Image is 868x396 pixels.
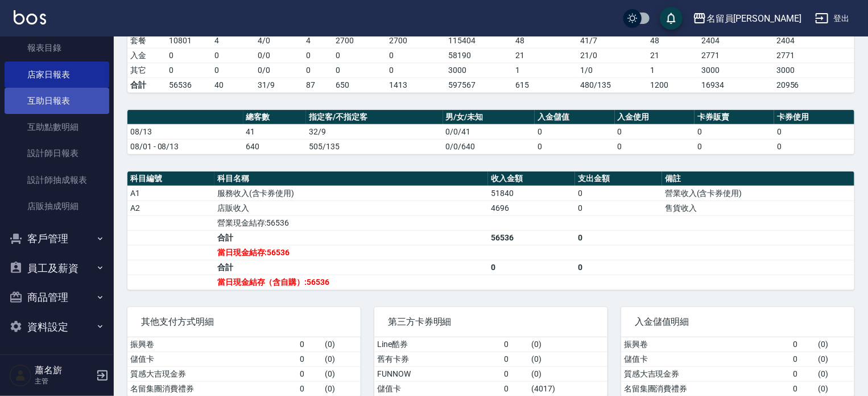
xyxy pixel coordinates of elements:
[575,260,662,275] td: 0
[127,201,214,215] td: A2
[695,110,774,125] th: 卡券販賣
[214,186,488,201] td: 服務收入(含卡券使用)
[214,260,488,275] td: 合計
[333,77,386,92] td: 650
[816,337,854,352] td: ( 0 )
[214,245,488,260] td: 當日現金結存:56536
[512,48,577,63] td: 21
[488,172,575,186] th: 收入金額
[635,316,841,328] span: 入金儲值明細
[322,366,361,381] td: ( 0 )
[214,230,488,245] td: 合計
[791,352,816,366] td: 0
[488,201,575,215] td: 4696
[512,33,577,48] td: 48
[127,139,243,154] td: 08/01 - 08/13
[212,48,255,63] td: 0
[297,352,322,366] td: 0
[322,381,361,396] td: ( 0 )
[445,33,512,48] td: 115404
[443,110,535,125] th: 男/女/未知
[5,62,109,88] a: 店家日報表
[255,77,303,92] td: 31/9
[306,139,443,154] td: 505/135
[212,33,255,48] td: 4
[333,48,386,63] td: 0
[306,124,443,139] td: 32/9
[127,172,854,290] table: a dense table
[374,337,502,352] td: Line酷券
[374,366,502,381] td: FUNNOW
[303,33,333,48] td: 4
[621,381,791,396] td: 名留集團消費禮券
[386,63,445,77] td: 0
[615,139,695,154] td: 0
[577,63,647,77] td: 1 / 0
[127,186,214,201] td: A1
[660,7,683,30] button: save
[698,33,774,48] td: 2404
[297,337,322,352] td: 0
[5,114,109,140] a: 互助點數明細
[811,8,854,29] button: 登出
[647,48,698,63] td: 21
[698,48,774,63] td: 2771
[127,366,297,381] td: 質感大吉現金券
[647,63,698,77] td: 1
[529,381,607,396] td: ( 4017 )
[127,124,243,139] td: 08/13
[127,381,297,396] td: 名留集團消費禮券
[621,337,791,352] td: 振興卷
[488,260,575,275] td: 0
[662,172,854,186] th: 備註
[502,352,529,366] td: 0
[488,230,575,245] td: 56536
[386,77,445,92] td: 1413
[706,11,801,26] div: 名留員[PERSON_NAME]
[445,77,512,92] td: 597567
[615,124,695,139] td: 0
[303,48,333,63] td: 0
[14,10,46,25] img: Logo
[303,77,333,92] td: 87
[9,364,32,387] img: Person
[502,337,529,352] td: 0
[166,77,212,92] td: 56536
[5,167,109,193] a: 設計師抽成報表
[502,381,529,396] td: 0
[297,366,322,381] td: 0
[386,48,445,63] td: 0
[662,201,854,215] td: 售貨收入
[698,63,774,77] td: 3000
[141,316,347,328] span: 其他支付方式明細
[816,352,854,366] td: ( 0 )
[214,172,488,186] th: 科目名稱
[166,63,212,77] td: 0
[529,337,607,352] td: ( 0 )
[374,352,502,366] td: 舊有卡券
[774,33,854,48] td: 2404
[322,352,361,366] td: ( 0 )
[575,230,662,245] td: 0
[791,366,816,381] td: 0
[774,139,854,154] td: 0
[621,366,791,381] td: 質感大吉現金券
[322,337,361,352] td: ( 0 )
[166,33,212,48] td: 10801
[698,77,774,92] td: 16934
[243,139,307,154] td: 640
[255,63,303,77] td: 0 / 0
[445,63,512,77] td: 3000
[127,337,297,352] td: 振興卷
[688,7,806,30] button: 名留員[PERSON_NAME]
[35,376,93,386] p: 主管
[695,124,774,139] td: 0
[5,140,109,166] a: 設計師日報表
[255,33,303,48] td: 4 / 0
[303,63,333,77] td: 0
[577,77,647,92] td: 480/135
[333,33,386,48] td: 2700
[214,215,488,230] td: 營業現金結存:56536
[774,124,854,139] td: 0
[243,110,307,125] th: 總客數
